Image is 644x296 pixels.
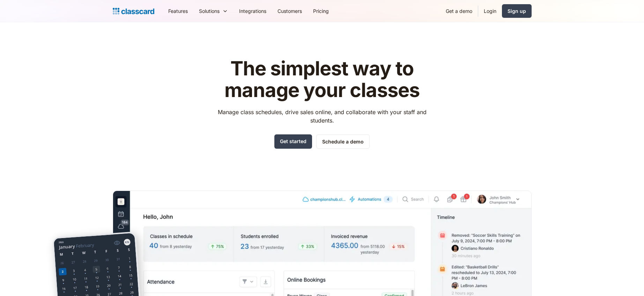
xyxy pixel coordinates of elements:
h1: The simplest way to manage your classes [211,58,433,101]
a: Get started [274,134,312,149]
a: Get a demo [440,3,478,19]
a: Customers [272,3,308,19]
a: home [113,6,154,16]
p: Manage class schedules, drive sales online, and collaborate with your staff and students. [211,108,433,125]
a: Schedule a demo [316,134,370,149]
a: Pricing [308,3,334,19]
a: Sign up [502,4,532,18]
a: Integrations [234,3,272,19]
div: Solutions [193,3,234,19]
a: Login [478,3,502,19]
a: Features [163,3,193,19]
div: Solutions [199,7,220,15]
div: Sign up [508,7,526,15]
